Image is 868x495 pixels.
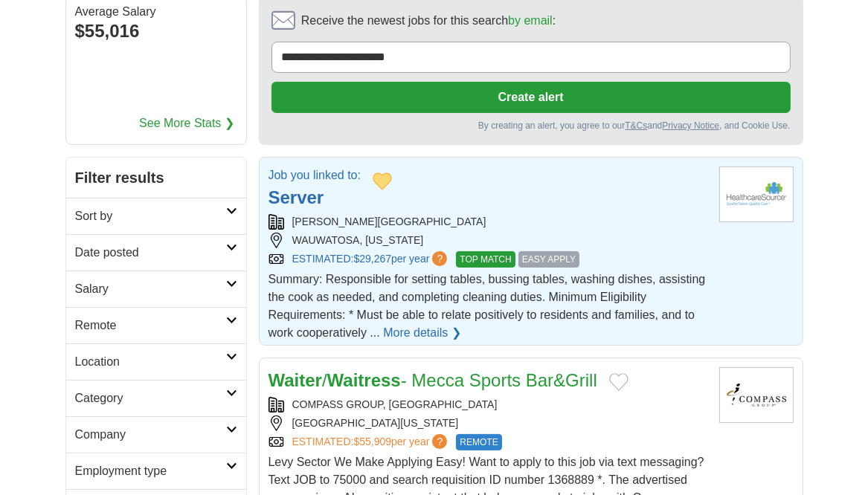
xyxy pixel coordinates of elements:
[508,14,553,27] a: by email
[75,426,226,444] h2: Company
[662,120,719,131] a: Privacy Notice
[269,166,361,184] p: Job you linked to:
[66,198,246,234] a: Sort by
[66,158,246,198] h2: Filter results
[271,82,791,113] button: Create alert
[75,462,226,480] h2: Employment type
[75,244,226,262] h2: Date posted
[66,416,246,453] a: Company
[66,380,246,416] a: Category
[456,251,515,268] span: TOP MATCH
[269,187,324,207] a: Server
[269,214,707,230] div: [PERSON_NAME][GEOGRAPHIC_DATA]
[383,324,461,342] a: More details ❯
[269,415,707,431] div: [GEOGRAPHIC_DATA][US_STATE]
[625,120,647,131] a: T&Cs
[75,18,237,45] div: $55,016
[327,370,401,390] strong: Waitress
[609,373,629,391] button: Add to favorite jobs
[269,370,597,390] a: Waiter/Waitress- Mecca Sports Bar&Grill
[75,280,226,298] h2: Salary
[271,119,791,132] div: By creating an alert, you agree to our and , and Cookie Use.
[292,251,451,268] a: ESTIMATED:$29,267per year?
[66,343,246,380] a: Location
[456,434,501,450] span: REMOTE
[66,453,246,489] a: Employment type
[373,172,392,190] button: Add to favorite jobs
[269,273,706,339] span: Summary: Responsible for setting tables, bussing tables, washing dishes, assisting the cook as ne...
[66,271,246,307] a: Salary
[432,434,447,449] span: ?
[292,398,498,410] a: COMPASS GROUP, [GEOGRAPHIC_DATA]
[353,436,391,447] span: $55,909
[66,307,246,343] a: Remote
[75,6,237,18] div: Average Salary
[518,251,579,268] span: EASY APPLY
[75,353,226,371] h2: Location
[269,370,322,390] strong: Waiter
[353,253,391,265] span: $29,267
[66,234,246,271] a: Date posted
[292,434,451,450] a: ESTIMATED:$55,909per year?
[75,389,226,407] h2: Category
[75,207,226,225] h2: Sort by
[301,12,556,30] span: Receive the newest jobs for this search :
[269,233,707,248] div: WAUWATOSA, [US_STATE]
[75,317,226,334] h2: Remote
[432,251,447,266] span: ?
[719,367,794,423] img: Compass Group, North America logo
[139,114,234,132] a: See More Stats ❯
[719,166,794,222] img: Company logo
